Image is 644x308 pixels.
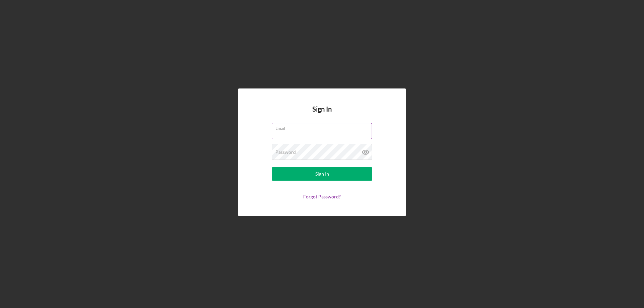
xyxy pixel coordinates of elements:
h4: Sign In [312,105,332,123]
button: Sign In [272,167,372,181]
div: Sign In [315,167,329,181]
a: Forgot Password? [303,194,341,199]
label: Email [275,123,372,131]
label: Password [275,149,296,155]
